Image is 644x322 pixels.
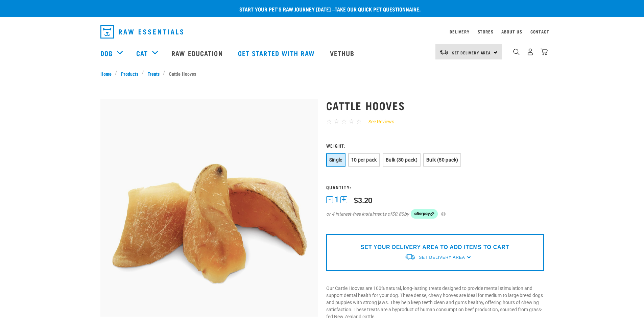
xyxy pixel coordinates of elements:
span: $0.80 [392,210,404,218]
img: home-icon@2x.png [541,48,548,55]
a: Contact [530,30,549,33]
h3: Quantity: [326,184,544,190]
span: 10 per pack [351,157,377,163]
span: Set Delivery Area [419,255,465,260]
span: ☆ [349,118,354,125]
img: home-icon-1@2x.png [513,49,520,55]
a: See Reviews [362,118,394,125]
img: Raw Essentials Logo [100,25,183,39]
a: Stores [478,30,494,33]
a: Raw Education [165,40,231,67]
div: or 4 interest-free instalments of by [326,209,544,219]
a: Home [100,70,115,77]
img: user.png [527,48,534,55]
a: Delivery [450,30,469,33]
a: Treats [144,70,163,77]
span: ☆ [341,118,347,125]
a: About Us [501,30,522,33]
span: ☆ [326,118,332,125]
button: Bulk (50 pack) [423,153,461,167]
button: + [340,196,347,203]
p: Our Cattle Hooves are 100% natural, long-lasting treats designed to provide mental stimulation an... [326,285,544,320]
h1: Cattle Hooves [326,99,544,112]
a: Dog [100,48,113,58]
img: Pile Of Cattle Hooves Treats For Dogs [100,99,318,317]
button: - [326,196,333,203]
span: ☆ [356,118,362,125]
a: Products [117,70,142,77]
h3: Weight: [326,143,544,148]
button: 10 per pack [348,153,380,167]
div: $3.20 [354,196,372,204]
p: SET YOUR DELIVERY AREA TO ADD ITEMS TO CART [361,243,509,251]
span: ☆ [334,118,339,125]
a: Vethub [323,40,363,67]
img: van-moving.png [439,49,449,55]
a: Cat [136,48,148,58]
span: Set Delivery Area [452,51,491,54]
nav: dropdown navigation [95,22,549,41]
span: 1 [335,196,339,203]
img: Afterpay [411,209,438,219]
span: Bulk (30 pack) [386,157,418,163]
span: Single [329,157,342,163]
button: Single [326,153,345,167]
span: Bulk (50 pack) [426,157,458,163]
a: take our quick pet questionnaire. [335,7,421,10]
img: van-moving.png [405,253,415,261]
nav: breadcrumbs [100,70,544,77]
button: Bulk (30 pack) [383,153,421,167]
a: Get started with Raw [231,40,323,67]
